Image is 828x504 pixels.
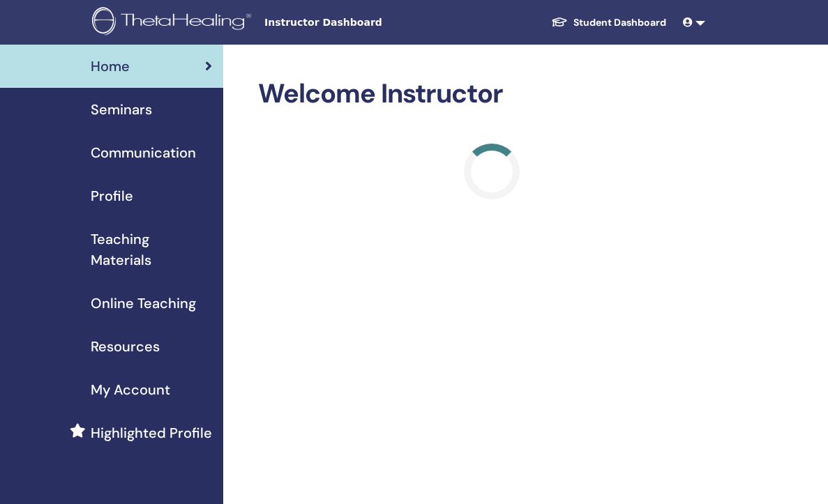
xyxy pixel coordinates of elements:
span: Communication [91,142,196,163]
span: Teaching Materials [91,229,212,270]
span: Highlighted Profile [91,422,212,443]
span: Seminars [91,99,152,120]
img: logo.png [92,7,256,38]
h2: Welcome Instructor [258,78,725,110]
span: Profile [91,185,133,206]
span: My Account [91,379,170,400]
span: Online Teaching [91,293,196,314]
a: Student Dashboard [540,10,677,36]
span: Home [91,56,130,77]
span: Instructor Dashboard [264,15,474,30]
img: graduation-cap-white.svg [551,16,568,28]
span: Resources [91,336,160,357]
